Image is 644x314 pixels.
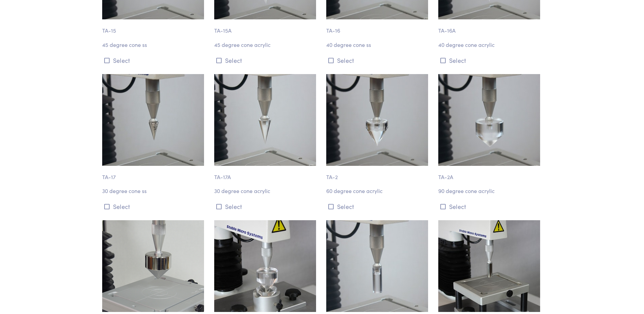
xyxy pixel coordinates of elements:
[102,166,206,181] p: TA-17
[102,55,206,66] button: Select
[326,74,428,166] img: cone_ta-2_60-degree_2.jpg
[214,55,318,66] button: Select
[438,55,542,66] button: Select
[438,220,540,312] img: cylinder_ta-10ss_half-inch-diameter.jpg
[326,201,430,212] button: Select
[214,19,318,35] p: TA-15A
[326,19,430,35] p: TA-16
[326,55,430,66] button: Select
[214,220,316,312] img: cone_ta-425_spreadability-rig.jpg
[102,201,206,212] button: Select
[438,166,542,181] p: TA-2A
[102,19,206,35] p: TA-15
[438,187,542,195] p: 90 degree cone acrylic
[326,166,430,181] p: TA-2
[438,40,542,49] p: 40 degree cone acrylic
[438,19,542,35] p: TA-16A
[438,201,542,212] button: Select
[438,74,540,166] img: cone_ta-2a_90-degree_2.jpg
[102,220,204,312] img: cone_ta-2a-ss_90-degree.jpg
[214,166,318,181] p: TA-17A
[214,187,318,195] p: 30 degree cone acrylic
[326,187,430,195] p: 60 degree cone acrylic
[214,40,318,49] p: 45 degree cone acrylic
[326,40,430,49] p: 40 degree cone ss
[326,220,428,312] img: cylinder_ta-10_half-inch-diameter_2.jpg
[102,187,206,195] p: 30 degree cone ss
[102,74,204,166] img: cone_ta-17_30-degree_2.jpg
[214,74,316,166] img: cone_ta-17a_30-degree_2.jpg
[214,201,318,212] button: Select
[102,40,206,49] p: 45 degree cone ss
